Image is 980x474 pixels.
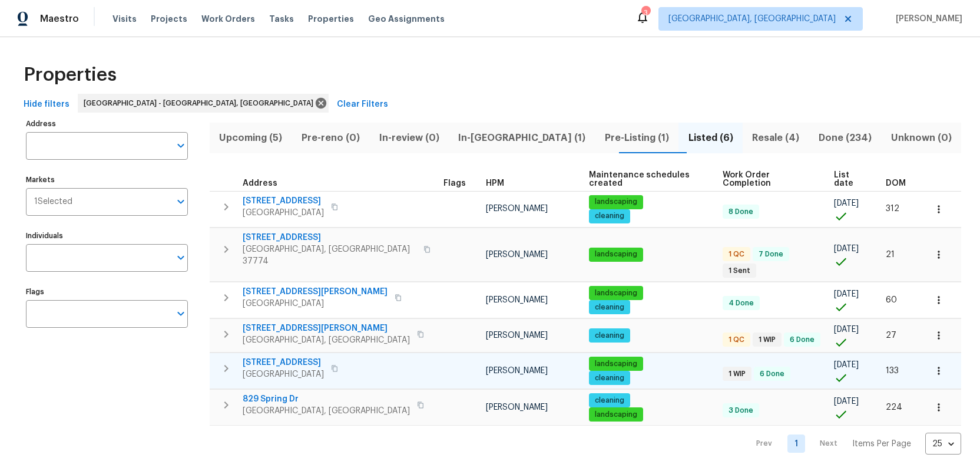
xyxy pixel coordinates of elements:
[724,369,750,379] span: 1 WIP
[26,232,188,239] label: Individuals
[852,438,911,450] p: Items Per Page
[486,367,548,375] span: [PERSON_NAME]
[590,373,629,383] span: cleaning
[590,249,642,259] span: landscaping
[590,359,642,369] span: landscaping
[243,232,416,243] span: [STREET_ADDRESS]
[754,249,788,259] span: 7 Done
[755,369,789,379] span: 6 Done
[886,296,897,304] span: 60
[886,179,906,187] span: DOM
[269,15,294,23] span: Tasks
[173,249,189,266] button: Open
[201,13,255,25] span: Work Orders
[834,199,859,208] span: [DATE]
[724,249,749,259] span: 1 QC
[886,367,899,375] span: 133
[243,405,410,417] span: [GEOGRAPHIC_DATA], [GEOGRAPHIC_DATA]
[590,197,642,207] span: landscaping
[834,361,859,369] span: [DATE]
[173,305,189,322] button: Open
[745,433,961,455] nav: Pagination Navigation
[173,137,189,154] button: Open
[243,368,324,380] span: [GEOGRAPHIC_DATA]
[724,335,749,345] span: 1 QC
[750,130,802,146] span: Resale (4)
[173,193,189,210] button: Open
[486,403,548,412] span: [PERSON_NAME]
[602,130,672,146] span: Pre-Listing (1)
[724,406,758,416] span: 3 Done
[754,335,780,345] span: 1 WIP
[443,179,466,187] span: Flags
[112,13,137,25] span: Visits
[337,97,388,112] span: Clear Filters
[886,331,896,340] span: 27
[590,410,642,420] span: landscaping
[308,13,354,25] span: Properties
[486,251,548,259] span: [PERSON_NAME]
[376,130,442,146] span: In-review (0)
[486,179,504,187] span: HPM
[24,69,117,81] span: Properties
[368,13,445,25] span: Geo Assignments
[590,211,629,221] span: cleaning
[886,251,895,259] span: 21
[590,302,629,312] span: cleaning
[243,393,410,405] span: 829 Spring Dr
[24,97,69,112] span: Hide filters
[834,171,866,187] span: List date
[816,130,875,146] span: Done (234)
[26,176,188,183] label: Markets
[834,290,859,298] span: [DATE]
[686,130,736,146] span: Listed (6)
[78,94,329,113] div: [GEOGRAPHIC_DATA] - [GEOGRAPHIC_DATA], [GEOGRAPHIC_DATA]
[243,243,416,267] span: [GEOGRAPHIC_DATA], [GEOGRAPHIC_DATA] 37774
[724,207,758,217] span: 8 Done
[590,396,629,406] span: cleaning
[486,205,548,213] span: [PERSON_NAME]
[299,130,363,146] span: Pre-reno (0)
[834,245,859,253] span: [DATE]
[888,130,954,146] span: Unknown (0)
[891,13,962,25] span: [PERSON_NAME]
[668,13,836,25] span: [GEOGRAPHIC_DATA], [GEOGRAPHIC_DATA]
[886,403,902,412] span: 224
[589,171,703,187] span: Maintenance schedules created
[26,288,188,295] label: Flags
[243,298,388,310] span: [GEOGRAPHIC_DATA]
[243,286,388,298] span: [STREET_ADDRESS][PERSON_NAME]
[151,13,187,25] span: Projects
[590,288,642,298] span: landscaping
[641,7,650,19] div: 3
[456,130,588,146] span: In-[GEOGRAPHIC_DATA] (1)
[834,325,859,334] span: [DATE]
[834,397,859,406] span: [DATE]
[217,130,285,146] span: Upcoming (5)
[486,296,548,304] span: [PERSON_NAME]
[243,357,324,368] span: [STREET_ADDRESS]
[243,179,277,187] span: Address
[787,434,805,453] a: Goto page 1
[34,197,72,207] span: 1 Selected
[486,331,548,340] span: [PERSON_NAME]
[332,94,393,116] button: Clear Filters
[19,94,74,116] button: Hide filters
[724,266,755,276] span: 1 Sent
[723,171,813,187] span: Work Order Completion
[84,97,318,109] span: [GEOGRAPHIC_DATA] - [GEOGRAPHIC_DATA], [GEOGRAPHIC_DATA]
[40,13,79,25] span: Maestro
[243,322,410,334] span: [STREET_ADDRESS][PERSON_NAME]
[590,331,629,341] span: cleaning
[243,334,410,346] span: [GEOGRAPHIC_DATA], [GEOGRAPHIC_DATA]
[724,298,759,308] span: 4 Done
[886,205,899,213] span: 312
[925,429,961,459] div: 25
[243,207,324,219] span: [GEOGRAPHIC_DATA]
[243,195,324,207] span: [STREET_ADDRESS]
[785,335,819,345] span: 6 Done
[26,120,188,127] label: Address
